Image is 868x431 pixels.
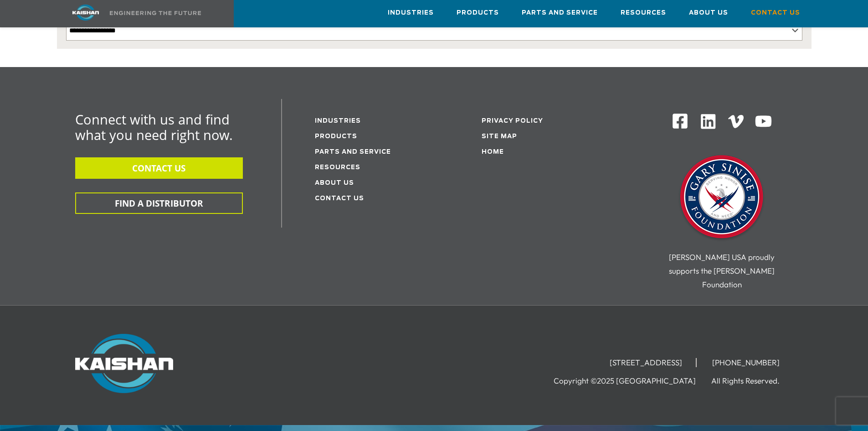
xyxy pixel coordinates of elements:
[482,149,504,155] a: Home
[482,134,517,140] a: Site Map
[75,192,243,214] button: FIND A DISTRIBUTOR
[669,252,775,289] span: [PERSON_NAME] USA proudly supports the [PERSON_NAME] Foundation
[315,196,364,202] a: Contact Us
[699,113,717,130] img: Linkedin
[75,157,243,179] button: CONTACT US
[751,8,800,18] span: Contact Us
[75,110,233,144] span: Connect with us and find what you need right now.
[315,149,391,155] a: Parts and service
[315,134,357,140] a: Products
[755,113,772,130] img: Youtube
[621,8,666,18] span: Resources
[689,0,728,25] a: About Us
[522,0,598,25] a: Parts and Service
[596,358,697,367] li: [STREET_ADDRESS]
[728,115,744,128] img: Vimeo
[699,358,793,367] li: [PHONE_NUMBER]
[689,8,728,18] span: About Us
[457,0,499,25] a: Products
[388,8,434,18] span: Industries
[621,0,666,25] a: Resources
[51,5,120,21] img: kaishan logo
[676,152,767,244] img: Gary Sinise Foundation
[522,8,598,18] span: Parts and Service
[751,0,800,25] a: Contact Us
[711,376,793,385] li: All Rights Reserved.
[75,334,173,393] img: Kaishan
[388,0,434,25] a: Industries
[315,118,361,124] a: Industries
[457,8,499,18] span: Products
[672,113,688,130] img: Facebook
[554,376,709,385] li: Copyright ©2025 [GEOGRAPHIC_DATA]
[110,11,201,15] img: Engineering the future
[482,118,543,124] a: Privacy Policy
[315,165,360,171] a: Resources
[315,180,354,186] a: About Us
